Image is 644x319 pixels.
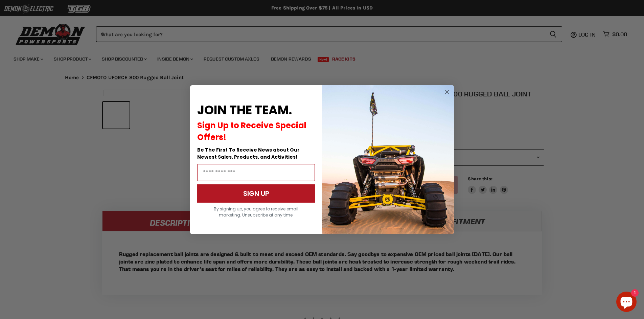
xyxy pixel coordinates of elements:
inbox-online-store-chat: Shopify online store chat [614,292,639,314]
button: SIGN UP [197,184,315,203]
span: Be The First To Receive News about Our Newest Sales, Products, and Activities! [197,146,300,160]
span: Sign Up to Receive Special Offers! [197,120,306,143]
button: Close dialog [443,88,451,96]
span: JOIN THE TEAM. [197,101,292,119]
img: a9095488-b6e7-41ba-879d-588abfab540b.jpeg [322,85,454,234]
span: By signing up, you agree to receive email marketing. Unsubscribe at any time. [214,206,298,218]
input: Email Address [197,164,315,181]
